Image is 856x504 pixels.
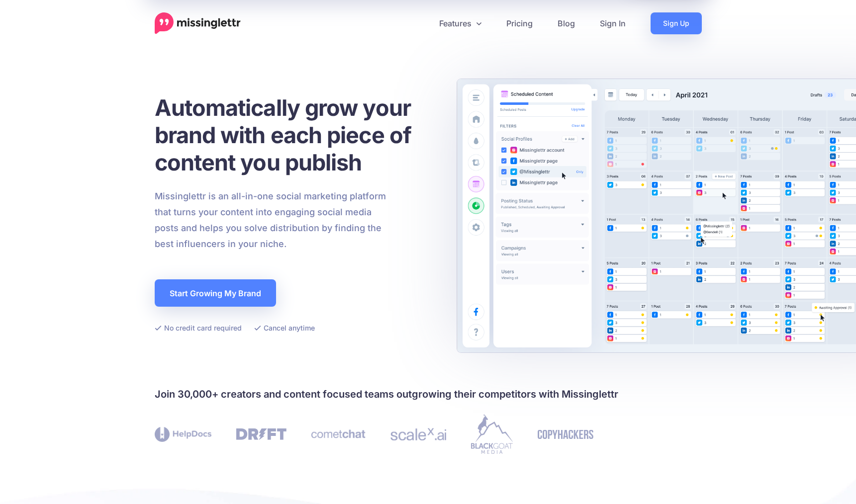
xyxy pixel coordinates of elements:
[155,279,276,307] a: Start Growing My Brand
[651,12,702,34] a: Sign Up
[254,322,315,334] li: Cancel anytime
[155,386,702,402] h4: Join 30,000+ creators and content focused teams outgrowing their competitors with Missinglettr
[155,188,386,252] p: Missinglettr is an all-in-one social marketing platform that turns your content into engaging soc...
[155,12,241,34] a: Home
[494,12,545,34] a: Pricing
[587,12,638,34] a: Sign In
[155,94,436,176] h1: Automatically grow your brand with each piece of content you publish
[427,12,494,34] a: Features
[155,322,242,334] li: No credit card required
[545,12,587,34] a: Blog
